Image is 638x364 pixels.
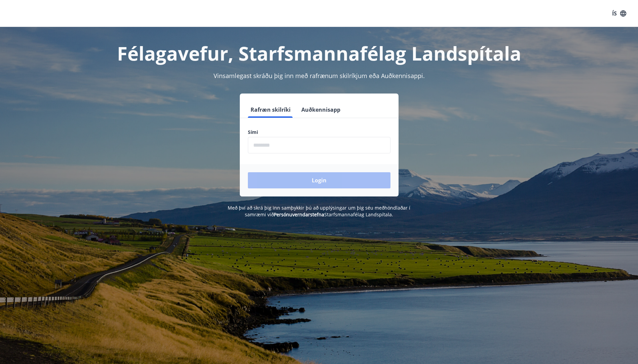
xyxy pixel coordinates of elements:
[248,102,293,118] button: Rafræn skilríki
[608,7,630,20] button: ÍS
[248,129,390,136] label: Sími
[299,102,343,118] button: Auðkennisapp
[228,205,410,218] span: Með því að skrá þig inn samþykkir þú að upplýsingar um þig séu meðhöndlaðar í samræmi við Starfsm...
[274,211,324,218] a: Persónuverndarstefna
[214,72,425,80] span: Vinsamlegast skráðu þig inn með rafrænum skilríkjum eða Auðkennisappi.
[85,40,553,66] h1: Félagavefur, Starfsmannafélag Landspítala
